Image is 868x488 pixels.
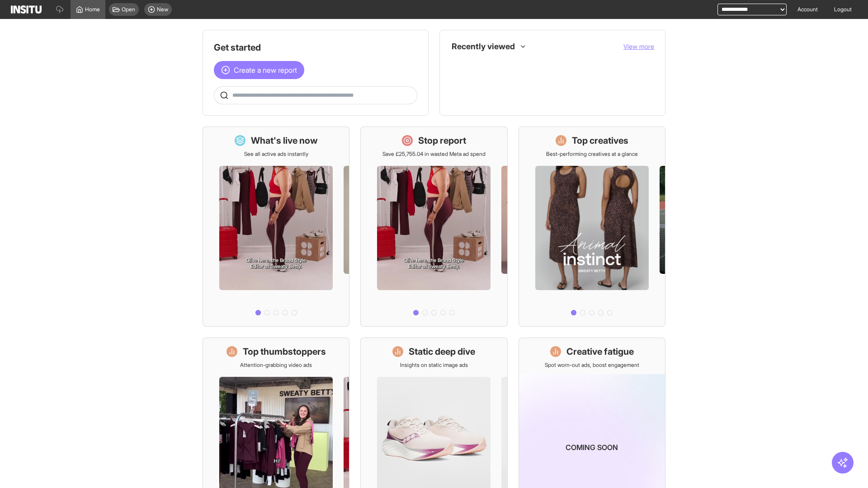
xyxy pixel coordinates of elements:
[572,134,628,147] h1: Top creatives
[519,127,665,327] a: Top creativesBest-performing creatives at a glance
[251,134,318,147] h1: What's live now
[203,127,349,327] a: What's live nowSee all active ads instantly
[382,150,486,158] p: Save £25,755.04 in wasted Meta ad spend
[11,5,42,14] img: Logo
[546,150,638,158] p: Best-performing creatives at a glance
[244,150,308,158] p: See all active ads instantly
[400,361,468,369] p: Insights on static image ads
[85,6,100,13] span: Home
[157,6,168,13] span: New
[214,41,417,54] h1: Get started
[240,361,312,369] p: Attention-grabbing video ads
[360,127,507,327] a: Stop reportSave £25,755.04 in wasted Meta ad spend
[234,65,297,75] span: Create a new report
[623,42,654,51] button: View more
[418,134,466,147] h1: Stop report
[122,6,135,13] span: Open
[623,42,654,50] span: View more
[214,61,304,79] button: Create a new report
[243,345,326,358] h1: Top thumbstoppers
[409,345,475,358] h1: Static deep dive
